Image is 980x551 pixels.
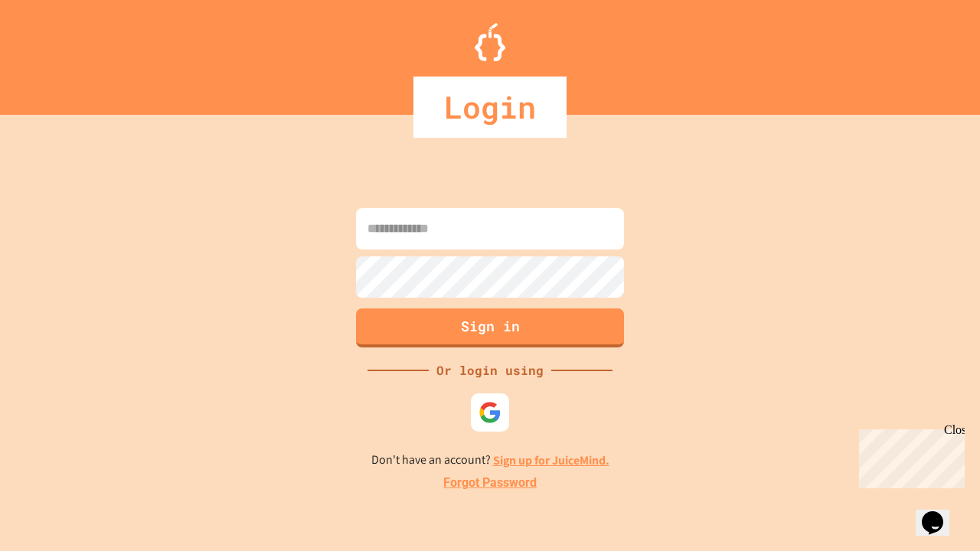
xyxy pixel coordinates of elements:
button: Sign in [356,308,624,347]
img: google-icon.svg [479,401,501,424]
div: Login [413,77,567,138]
iframe: chat widget [916,490,965,536]
div: Chat with us now!Close [6,6,106,97]
a: Sign up for JuiceMind. [493,452,609,468]
img: Logo.svg [475,23,505,61]
div: Or login using [429,361,551,380]
iframe: chat widget [853,423,965,488]
a: Forgot Password [443,474,537,492]
p: Don't have an account? [371,451,609,470]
